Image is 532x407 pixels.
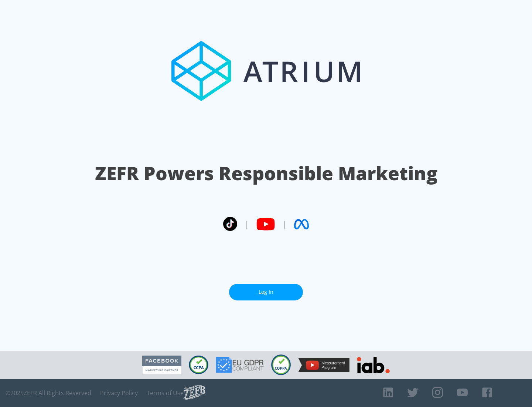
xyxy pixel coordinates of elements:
a: Privacy Policy [100,389,138,397]
img: GDPR Compliant [216,357,264,373]
img: CCPA Compliant [189,356,208,374]
a: Log In [229,284,303,300]
img: COPPA Compliant [271,354,291,375]
span: © 2025 ZEFR All Rights Reserved [6,389,91,397]
a: Terms of Use [147,389,184,397]
h1: ZEFR Powers Responsible Marketing [95,161,437,186]
span: | [282,219,287,230]
img: Facebook Marketing Partner [142,356,181,374]
img: IAB [357,357,390,373]
span: | [245,219,249,230]
img: YouTube Measurement Program [298,358,349,372]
